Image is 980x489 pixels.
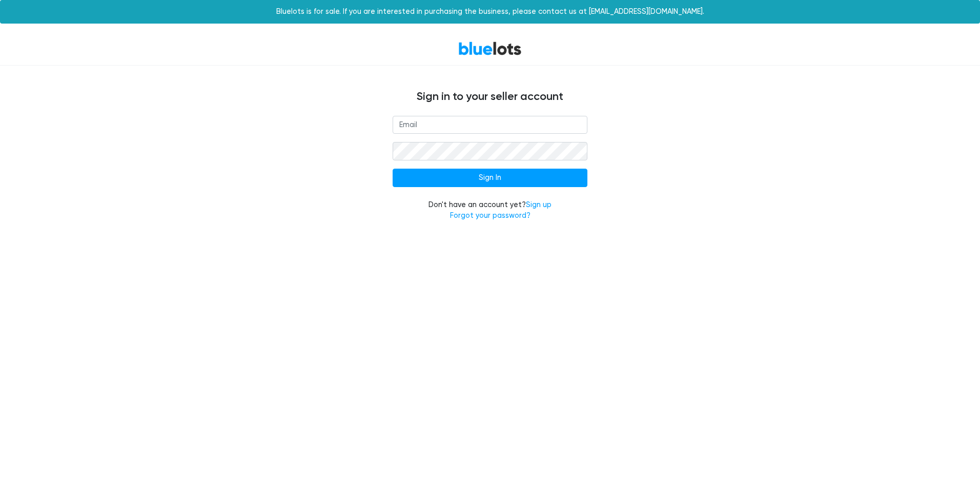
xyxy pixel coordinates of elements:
input: Sign In [393,169,587,187]
a: BlueLots [458,41,522,56]
input: Email [393,116,587,134]
a: Forgot your password? [450,211,530,220]
a: Sign up [526,200,552,209]
h4: Sign in to your seller account [182,90,798,104]
div: Don't have an account yet? [393,199,587,221]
